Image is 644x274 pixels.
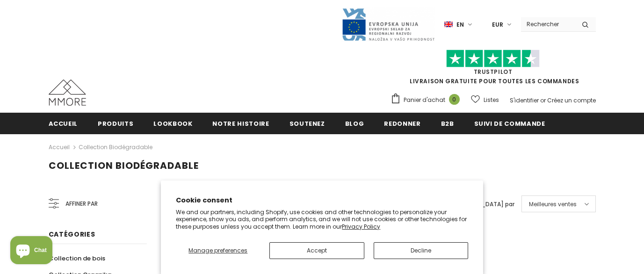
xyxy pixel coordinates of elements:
span: or [540,96,546,104]
a: Suivi de commande [474,113,545,134]
a: Créez un compte [547,96,596,104]
span: Produits [98,119,133,128]
button: Accept [269,242,364,259]
a: Accueil [49,142,70,153]
span: LIVRAISON GRATUITE POUR TOUTES LES COMMANDES [391,54,596,85]
span: Lookbook [153,119,192,128]
input: Search Site [521,17,575,31]
h2: Cookie consent [176,195,468,205]
span: EUR [492,20,503,29]
a: S'identifier [510,96,539,104]
img: Javni Razpis [341,7,435,42]
span: Manage preferences [188,246,247,254]
a: Blog [345,113,364,134]
a: TrustPilot [474,68,513,76]
span: Suivi de commande [474,119,545,128]
label: [GEOGRAPHIC_DATA] par [441,200,514,209]
span: Accueil [49,119,78,128]
span: Collection de bois [49,254,105,263]
span: Affiner par [65,199,98,209]
a: Panier d'achat 0 [391,93,464,107]
span: 0 [449,94,460,105]
a: Lookbook [153,113,192,134]
span: Listes [484,95,499,105]
span: B2B [441,119,454,128]
a: Privacy Policy [342,223,380,231]
a: Javni Razpis [341,20,435,28]
span: Meilleures ventes [529,200,577,209]
button: Decline [374,242,468,259]
span: Redonner [384,119,420,128]
a: Redonner [384,113,420,134]
a: B2B [441,113,454,134]
a: Produits [98,113,133,134]
a: Collection de bois [49,250,105,267]
span: Blog [345,119,364,128]
img: Cas MMORE [49,79,86,106]
a: Accueil [49,113,78,134]
a: soutenez [289,113,325,134]
span: Catégories [49,230,95,239]
span: soutenez [289,119,325,128]
span: Notre histoire [212,119,269,128]
img: i-lang-1.png [444,21,453,29]
img: Faites confiance aux étoiles pilotes [446,50,540,68]
a: Listes [471,92,499,108]
a: Collection biodégradable [79,143,152,151]
a: Notre histoire [212,113,269,134]
span: Collection biodégradable [49,159,199,172]
inbox-online-store-chat: Shopify online store chat [7,236,55,267]
span: en [456,20,464,29]
p: We and our partners, including Shopify, use cookies and other technologies to personalize your ex... [176,209,468,231]
button: Manage preferences [176,242,260,259]
span: Panier d'achat [404,95,445,105]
